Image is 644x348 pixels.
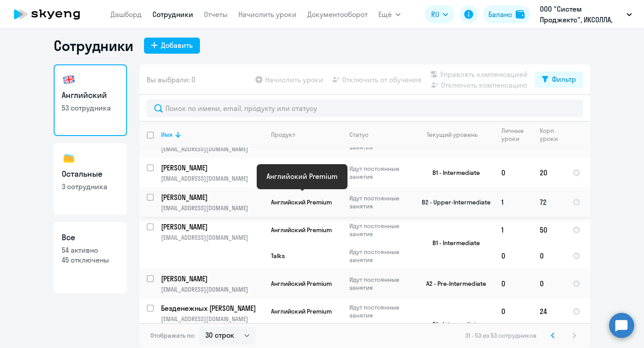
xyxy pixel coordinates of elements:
a: Все54 активно45 отключены [54,222,127,293]
td: 0 [494,243,533,269]
td: 72 [533,187,565,217]
span: RU [431,9,439,20]
p: [EMAIL_ADDRESS][DOMAIN_NAME] [161,145,263,153]
span: Talks [271,252,285,260]
p: [EMAIL_ADDRESS][DOMAIN_NAME] [161,233,263,242]
p: 53 сотрудника [62,103,119,113]
a: Безденежных [PERSON_NAME] [161,303,263,313]
p: ООО "Систем Проджектс", ИКСОЛЛА, ООО [540,4,623,25]
div: Английский Premium [267,171,338,182]
p: Идут постоянные занятия [349,276,411,292]
a: Начислить уроки [238,10,297,19]
p: [PERSON_NAME] [161,192,262,202]
p: [EMAIL_ADDRESS][DOMAIN_NAME] [161,315,263,323]
td: 0 [494,158,533,187]
a: [PERSON_NAME] [161,192,263,202]
a: Дашборд [110,10,142,19]
p: Идут постоянные занятия [349,303,411,319]
button: RU [425,5,454,23]
td: 0 [494,298,533,324]
img: balance [516,10,525,19]
div: Фильтр [552,74,576,85]
p: [EMAIL_ADDRESS][DOMAIN_NAME] [161,285,263,293]
td: A2 - Pre-Intermediate [411,269,494,298]
div: Продукт [271,131,295,139]
div: Добавить [161,40,193,51]
div: Статус [349,131,369,139]
button: Фильтр [535,72,583,88]
h1: Сотрудники [54,37,133,55]
p: 3 сотрудника [62,182,119,191]
img: others [62,151,76,166]
div: Имя [161,131,263,139]
div: Имя [161,131,173,139]
p: [EMAIL_ADDRESS][DOMAIN_NAME] [161,174,263,182]
h3: Английский [62,89,119,101]
p: [PERSON_NAME] [161,222,262,232]
span: Вы выбрали: 0 [147,74,195,85]
a: Сотрудники [153,10,193,19]
button: Балансbalance [483,5,530,23]
td: 50 [533,217,565,243]
span: Английский Premium [271,226,332,234]
p: 54 активно [62,245,119,255]
input: Поиск по имени, email, продукту или статусу [147,99,583,117]
p: Идут постоянные занятия [349,194,411,210]
div: Текущий уровень [418,131,494,139]
td: B2 - Upper-Intermediate [411,187,494,217]
a: Отчеты [204,10,228,19]
p: Безденежных [PERSON_NAME] [161,303,262,313]
span: 31 - 53 из 53 сотрудников [465,331,537,340]
a: Остальные3 сотрудника [54,143,127,215]
p: 45 отключены [62,255,119,265]
a: Документооборот [307,10,368,19]
p: [PERSON_NAME] [161,274,262,284]
span: Английский Premium [271,307,332,315]
td: 24 [533,298,565,324]
td: 20 [533,158,565,187]
button: ООО "Систем Проджектс", ИКСОЛЛА, ООО [535,4,636,25]
p: Идут постоянные занятия [349,165,411,181]
a: Английский53 сотрудника [54,64,127,136]
a: [PERSON_NAME] [161,163,263,173]
td: 0 [494,269,533,298]
a: [PERSON_NAME] [161,222,263,232]
td: 1 [494,187,533,217]
span: Отображать по: [150,331,195,340]
td: 0 [533,269,565,298]
p: [EMAIL_ADDRESS][DOMAIN_NAME] [161,204,263,212]
a: [PERSON_NAME] [161,274,263,284]
button: Ещё [378,5,401,23]
h3: Все [62,232,119,243]
span: Английский Premium [271,198,332,206]
span: Английский Premium [271,280,332,288]
button: Добавить [144,38,200,54]
div: Текущий уровень [427,131,478,139]
p: Идут постоянные занятия [349,248,411,264]
h3: Остальные [62,168,119,180]
p: [PERSON_NAME] [161,163,262,173]
div: Личные уроки [501,127,532,143]
img: english [62,72,76,87]
td: 0 [533,243,565,269]
span: Ещё [378,9,392,20]
td: B1 - Intermediate [411,217,494,269]
div: Корп. уроки [540,127,565,143]
p: Идут постоянные занятия [349,222,411,238]
td: 1 [494,217,533,243]
div: Баланс [488,9,512,20]
td: B1 - Intermediate [411,158,494,187]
